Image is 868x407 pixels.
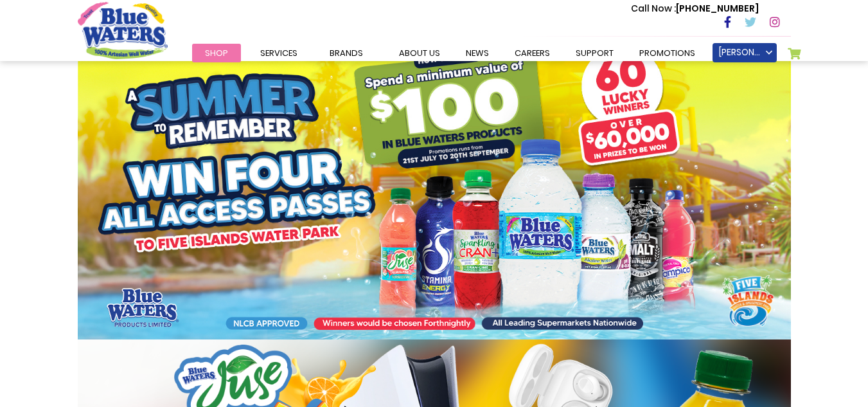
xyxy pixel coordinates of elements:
[78,2,168,59] a: store logo
[330,47,363,59] span: Brands
[453,44,502,62] a: News
[563,44,626,62] a: support
[502,44,563,62] a: careers
[631,2,759,15] p: [PHONE_NUMBER]
[713,43,777,62] a: [PERSON_NAME]
[386,44,453,62] a: about us
[205,47,228,59] span: Shop
[260,47,297,59] span: Services
[631,2,676,15] span: Call Now :
[626,44,708,62] a: Promotions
